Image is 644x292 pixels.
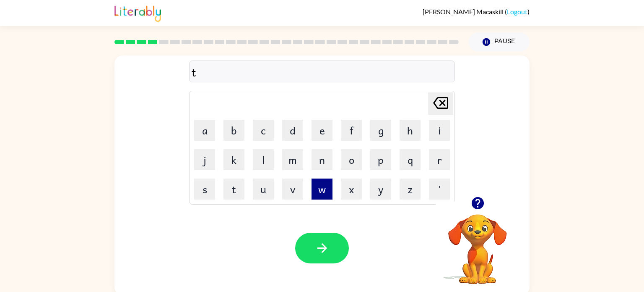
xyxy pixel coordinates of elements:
[194,149,215,170] button: j
[223,179,244,200] button: t
[400,149,421,170] button: q
[423,8,530,16] div: ( )
[429,179,450,200] button: '
[253,149,274,170] button: l
[312,179,332,200] button: w
[370,149,391,170] button: p
[400,120,421,141] button: h
[114,3,161,22] img: Literably
[429,149,450,170] button: r
[400,179,421,200] button: z
[341,179,362,200] button: x
[341,149,362,170] button: o
[370,120,391,141] button: g
[341,120,362,141] button: f
[282,120,303,141] button: d
[312,120,332,141] button: e
[194,120,215,141] button: a
[423,8,505,16] span: [PERSON_NAME] Macaskill
[312,149,332,170] button: n
[370,179,391,200] button: y
[507,8,527,16] a: Logout
[469,32,530,52] button: Pause
[253,179,274,200] button: u
[282,149,303,170] button: m
[192,63,452,81] div: t
[223,149,244,170] button: k
[223,120,244,141] button: b
[194,179,215,200] button: s
[282,179,303,200] button: v
[436,201,519,285] video: Your browser must support playing .mp4 files to use Literably. Please try using another browser.
[429,120,450,141] button: i
[253,120,274,141] button: c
